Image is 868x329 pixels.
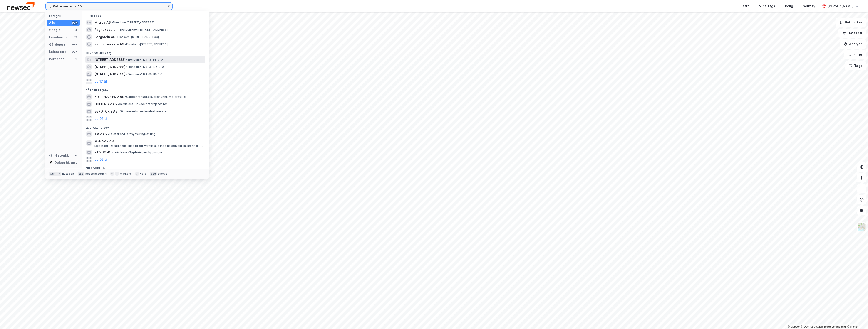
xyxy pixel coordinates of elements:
span: Eiendom • [STREET_ADDRESS] [116,35,159,39]
span: Eiendom • 1124-3-84-0-0 [126,58,163,61]
div: Eiendommer [49,34,69,40]
span: Eiendom • [STREET_ADDRESS] [112,21,154,24]
div: Eiendommer (20) [82,48,209,56]
div: 0 [74,154,78,157]
div: Kontrollprogram for chat [845,307,868,329]
button: Tags [845,61,866,70]
span: • [118,28,120,31]
span: Gårdeiere • Hovedkontortjenester [118,102,167,106]
span: • [118,102,119,106]
span: Regnskapstall [94,27,117,32]
a: Mapbox [788,325,800,328]
div: markere [120,172,132,176]
span: • [108,132,109,136]
div: neste kategori [85,172,107,176]
span: Microa AS [94,20,111,25]
span: Gårdeiere • Detaljh. biler, unnt. motorsykler [125,95,186,99]
div: Mine Tags [759,3,775,9]
div: 1 [74,57,78,61]
div: tab [78,172,84,176]
span: • [125,95,126,98]
span: • [126,58,128,61]
div: Historikk [49,153,69,158]
span: Borgstein AS [94,34,115,40]
div: 99+ [72,43,78,46]
div: Verktøy [803,3,815,9]
button: og 96 til [94,157,108,162]
span: KUTTERVEIEN 2 AS [94,94,124,100]
div: Gårdeiere [49,42,65,47]
input: Søk på adresse, matrikkel, gårdeiere, leietakere eller personer [51,3,167,10]
div: 20 [74,35,78,39]
span: Eiendom • [STREET_ADDRESS] [125,42,168,46]
div: esc [150,172,157,176]
span: • [116,35,117,39]
div: Delete history [55,160,77,165]
span: • [112,150,114,154]
span: • [112,21,113,24]
div: 99+ [72,21,78,25]
div: velg [140,172,146,176]
span: TV 2 AS [94,131,107,137]
a: Improve this map [824,325,847,328]
div: Ctrl + k [49,172,61,176]
button: Datasett [838,29,866,38]
div: avbryt [158,172,167,176]
img: Z [857,223,866,231]
span: Ragde Eiendom AS [94,42,124,47]
span: Leietaker • Detaljhandel med bredt vareutvalg med hovedvekt på nærings- og nytelsesmidler [94,144,204,148]
div: Kategori [49,14,80,18]
span: [STREET_ADDRESS] [94,57,125,62]
span: Eiendom • 1124-3-78-0-0 [126,72,163,76]
span: [STREET_ADDRESS] [94,64,125,70]
span: • [118,110,120,113]
div: Gårdeiere (99+) [82,85,209,93]
button: Analyse [840,39,866,49]
span: Leietaker • Fjernsynskringkasting [108,132,155,136]
div: 4 [74,28,78,32]
button: og 96 til [94,116,108,121]
span: • [126,65,128,69]
div: nytt søk [62,172,74,176]
div: Personer [49,56,64,62]
span: Eiendom • Rolf [STREET_ADDRESS] [118,28,168,32]
button: og 17 til [94,79,107,84]
button: Filter [844,50,866,59]
div: Kart [742,3,749,9]
div: [PERSON_NAME] [828,3,853,9]
span: HOLDING 2 AS [94,101,117,107]
span: Leietaker • Oppføring av bygninger [112,150,163,154]
div: Google [49,27,61,33]
span: Eiendom • 1124-3-126-0-0 [126,65,164,69]
div: Leietakere (99+) [82,122,209,130]
iframe: Chat Widget [845,307,868,329]
div: Bolig [785,3,793,9]
img: newsec-logo.f6e21ccffca1b3a03d2d.png [7,2,35,10]
span: • [125,42,126,46]
span: MEHAR 2 AS [94,139,203,144]
span: • [126,72,128,76]
div: Google (4) [82,11,209,19]
span: [STREET_ADDRESS] [94,71,125,77]
div: Leietakere [49,49,67,54]
div: Personer (1) [82,163,209,171]
div: 99+ [72,50,78,54]
span: 2 BYGG AS [94,150,111,155]
a: OpenStreetMap [801,325,823,328]
span: BERGTOR 2 AS [94,109,117,114]
div: Alle [49,20,55,25]
span: Gårdeiere • Hovedkontortjenester [118,110,168,113]
button: Bokmerker [836,18,866,27]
